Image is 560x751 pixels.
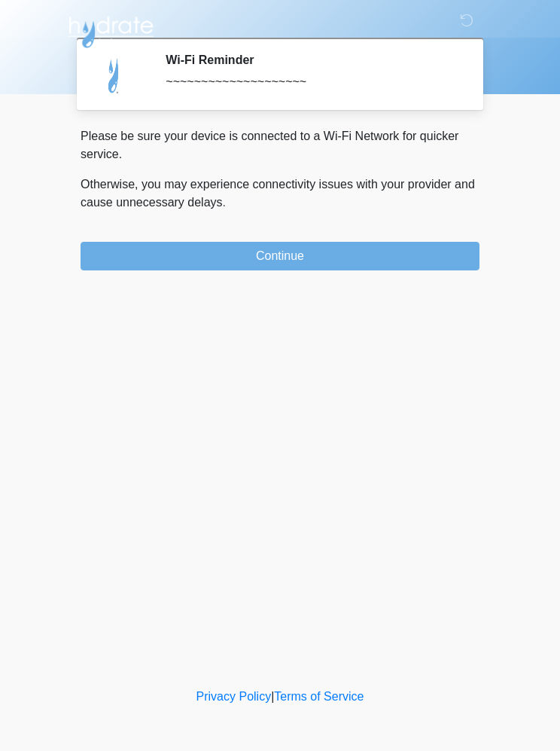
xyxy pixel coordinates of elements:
[81,176,479,212] p: Otherwise, you may experience connectivity issues with your provider and cause unnecessary delays
[166,73,457,91] div: ~~~~~~~~~~~~~~~~~~~~
[81,127,479,163] p: Please be sure your device is connected to a Wi-Fi Network for quicker service.
[92,53,137,98] img: Agent Avatar
[274,690,364,703] a: Terms of Service
[271,690,274,703] a: |
[65,11,156,49] img: Hydrate IV Bar - Flagstaff Logo
[81,242,479,270] button: Continue
[196,690,272,703] a: Privacy Policy
[223,196,226,209] span: .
